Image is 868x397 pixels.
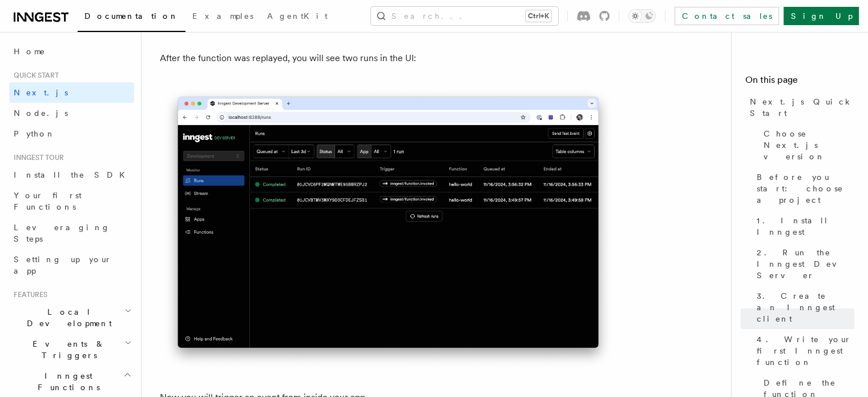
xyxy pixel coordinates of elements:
kbd: Ctrl+K [526,10,551,22]
a: Python [9,123,134,144]
span: Node.js [14,109,68,118]
span: Setting up your app [14,255,112,275]
a: Examples [185,3,260,31]
span: Leveraging Steps [14,223,110,243]
a: Contact sales [675,7,779,25]
span: Install the SDK [14,170,132,179]
a: 1. Install Inngest [752,210,854,242]
span: Local Development [9,306,124,329]
span: AgentKit [267,11,328,21]
span: Home [14,46,46,57]
span: 3. Create an Inngest client [757,290,854,324]
a: Before you start: choose a project [752,167,854,210]
span: Events & Triggers [9,338,124,361]
button: Events & Triggers [9,334,134,366]
span: Inngest tour [9,153,64,162]
span: Examples [192,11,253,21]
a: Your first Functions [9,185,134,217]
a: AgentKit [260,3,334,31]
a: Sign Up [784,7,859,25]
span: Inngest Functions [9,370,123,393]
a: 2. Run the Inngest Dev Server [752,242,854,286]
span: Before you start: choose a project [757,171,854,206]
a: Choose Next.js version [759,123,854,167]
span: 4. Write your first Inngest function [757,334,854,368]
button: Local Development [9,302,134,334]
span: Documentation [84,11,179,21]
a: Next.js [9,82,134,103]
button: Toggle dark mode [628,9,656,23]
span: Your first Functions [14,191,82,211]
h4: On this page [745,73,854,91]
a: 3. Create an Inngest client [752,286,854,329]
a: Node.js [9,103,134,123]
span: Next.js [14,88,68,97]
span: Next.js Quick Start [750,96,854,119]
a: Documentation [78,3,185,32]
a: Install the SDK [9,165,134,185]
a: Home [9,41,134,62]
span: Choose Next.js version [764,128,854,162]
p: After the function was replayed, you will see two runs in the UI: [160,50,616,66]
span: 1. Install Inngest [757,215,854,238]
span: Quick start [9,71,59,80]
img: Inngest Dev Server web interface's runs tab with two runs listed [160,85,616,371]
a: 4. Write your first Inngest function [752,329,854,372]
span: 2. Run the Inngest Dev Server [757,247,854,281]
button: Search...Ctrl+K [371,7,558,25]
a: Next.js Quick Start [745,91,854,123]
a: Leveraging Steps [9,217,134,249]
span: Features [9,290,47,299]
span: Python [14,129,55,138]
a: Setting up your app [9,249,134,281]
